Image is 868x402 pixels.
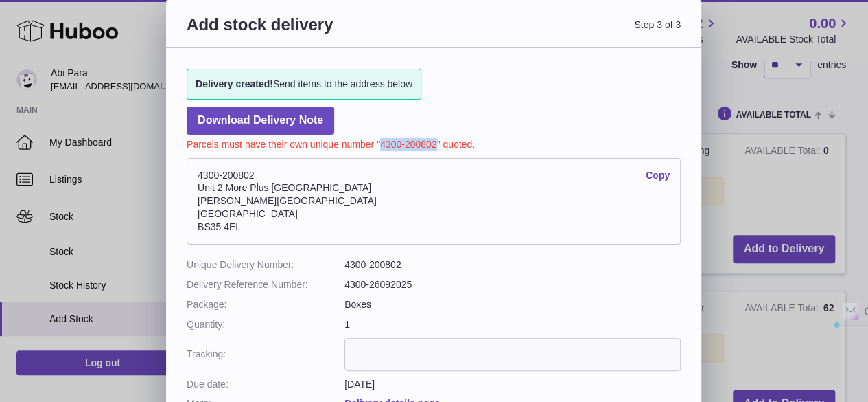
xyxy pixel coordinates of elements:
[187,14,434,52] h3: Add stock delivery
[187,135,681,151] p: Parcels must have their own unique number "4300-200802" quoted.
[344,258,681,271] dd: 4300-200802
[187,278,344,291] dt: Delivery Reference Number:
[344,318,681,331] dd: 1
[187,338,344,371] dt: Tracking:
[187,258,344,271] dt: Unique Delivery Number:
[187,318,344,331] dt: Quantity:
[196,78,412,91] span: Send items to the address below
[646,169,670,182] a: Copy
[187,378,344,391] dt: Due date:
[344,378,681,391] dd: [DATE]
[187,298,344,311] dt: Package:
[344,298,681,311] dd: Boxes
[187,158,681,245] address: 4300-200802 Unit 2 More Plus [GEOGRAPHIC_DATA] [PERSON_NAME][GEOGRAPHIC_DATA] [GEOGRAPHIC_DATA] B...
[196,78,273,89] strong: Delivery created!
[187,107,334,135] a: Download Delivery Note
[344,278,681,291] dd: 4300-26092025
[434,14,681,52] span: Step 3 of 3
